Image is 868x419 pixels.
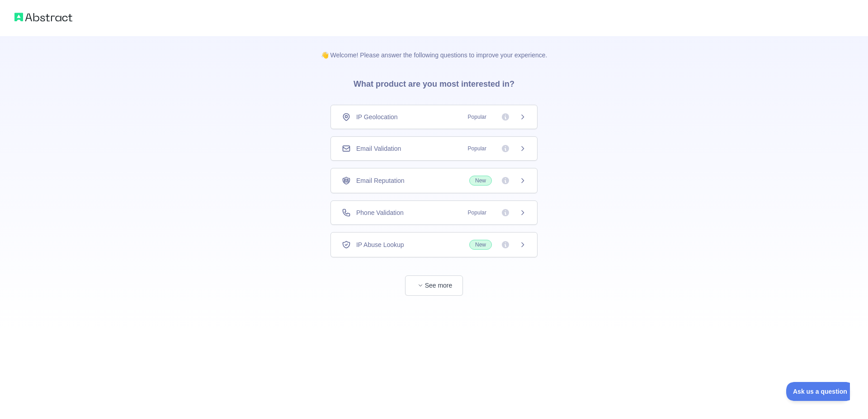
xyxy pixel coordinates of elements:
span: Email Reputation [356,176,405,185]
span: IP Abuse Lookup [356,240,404,249]
span: Popular [462,112,492,121]
span: IP Geolocation [356,112,398,121]
iframe: Toggle Customer Support [786,382,850,401]
span: New [469,240,492,250]
img: Abstract logo [14,11,72,23]
span: Email Validation [356,144,401,153]
span: New [469,176,492,186]
span: Phone Validation [356,208,404,217]
h3: What product are you most interested in? [339,60,529,105]
button: See more [405,275,463,296]
span: Popular [462,208,492,217]
span: Popular [462,144,492,153]
p: 👋 Welcome! Please answer the following questions to improve your experience. [307,36,562,60]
